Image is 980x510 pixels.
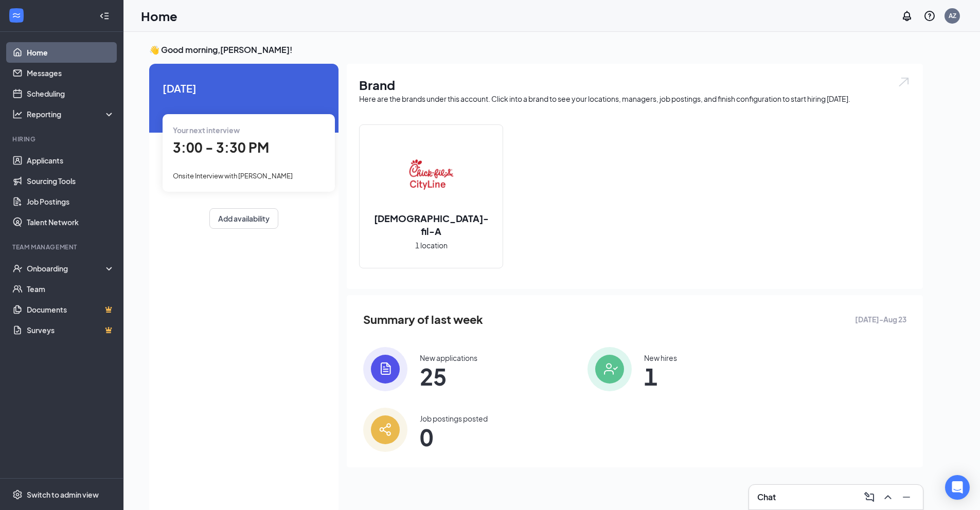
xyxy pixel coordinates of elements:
span: 1 [644,367,677,386]
svg: WorkstreamLogo [11,10,22,21]
a: Home [27,42,115,63]
span: Onsite Interview with [PERSON_NAME] [173,172,293,180]
h1: Brand [359,76,911,94]
img: Chick-fil-A [398,142,464,208]
h3: 👋 Good morning, [PERSON_NAME] ! [149,44,923,56]
svg: UserCheck [12,263,23,274]
a: Talent Network [27,212,115,232]
div: AZ [949,11,956,20]
div: Team Management [12,243,113,251]
svg: QuestionInfo [923,10,936,22]
div: New applications [420,353,477,363]
div: Here are the brands under this account. Click into a brand to see your locations, managers, job p... [359,94,911,104]
div: Hiring [12,135,113,143]
span: 3:00 - 3:30 PM [173,139,269,156]
a: Sourcing Tools [27,171,115,191]
img: open.6027fd2a22e1237b5b06.svg [897,76,911,88]
a: Team [27,279,115,299]
svg: Notifications [901,10,913,22]
h1: Home [141,7,177,25]
svg: Minimize [900,491,913,503]
img: icon [363,347,407,391]
svg: ComposeMessage [863,491,876,503]
div: Reporting [27,109,115,119]
svg: Collapse [99,11,110,21]
span: [DATE] [163,80,325,96]
div: Open Intercom Messenger [945,475,970,500]
img: icon [363,408,407,452]
a: Scheduling [27,83,115,104]
a: Applicants [27,150,115,171]
img: icon [587,347,632,391]
span: Your next interview [173,125,240,135]
button: Add availability [209,208,278,229]
h3: Chat [757,491,776,503]
svg: Settings [12,489,23,500]
span: Summary of last week [363,311,483,329]
button: ComposeMessage [861,489,878,505]
span: [DATE] - Aug 23 [855,314,906,325]
a: SurveysCrown [27,320,115,340]
h2: [DEMOGRAPHIC_DATA]-fil-A [360,212,503,238]
div: Switch to admin view [27,489,99,500]
div: Onboarding [27,263,106,274]
span: 1 location [415,240,448,251]
div: New hires [644,353,677,363]
a: DocumentsCrown [27,299,115,320]
button: Minimize [898,489,915,505]
svg: Analysis [12,109,23,119]
span: 25 [420,367,477,386]
span: 0 [420,428,488,446]
svg: ChevronUp [882,491,894,503]
a: Messages [27,63,115,83]
button: ChevronUp [880,489,896,505]
a: Job Postings [27,191,115,212]
div: Job postings posted [420,413,488,424]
